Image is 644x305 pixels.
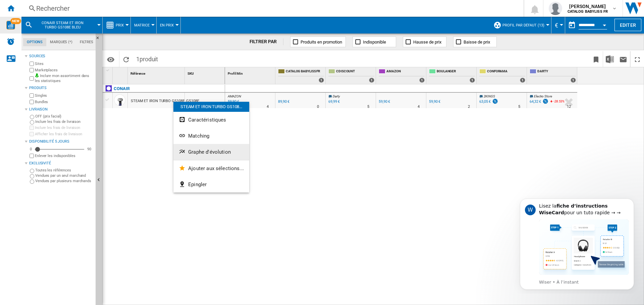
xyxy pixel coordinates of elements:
[173,160,249,176] button: Ajouter aux sélections...
[173,102,249,112] div: STEAM ET IRON TURBO GS108...
[188,117,226,123] span: Caractéristiques
[173,128,249,144] button: Matching
[188,181,207,187] span: Epingler
[173,112,249,128] button: Caractéristiques
[173,176,249,193] button: Epingler...
[188,133,209,139] span: Matching
[510,193,644,294] iframe: Intercom notifications message
[173,144,249,160] button: Graphe d'évolution
[188,149,231,155] span: Graphe d'évolution
[188,165,244,171] span: Ajouter aux sélections...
